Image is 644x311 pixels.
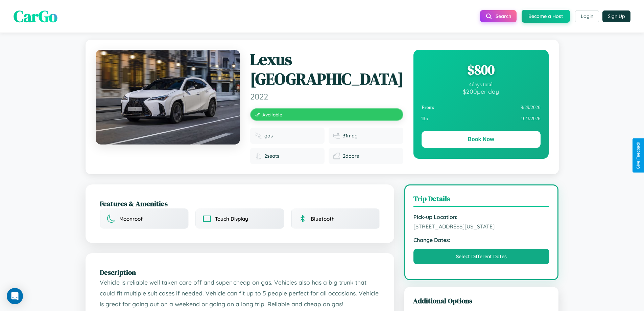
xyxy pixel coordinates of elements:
[422,102,541,113] div: 9 / 29 / 2026
[422,113,541,124] div: 10 / 3 / 2026
[422,88,541,95] div: $ 200 per day
[413,296,550,306] h3: Additional Options
[422,131,541,148] button: Book Now
[14,5,57,27] span: CarGo
[422,116,428,121] strong: To:
[7,288,23,304] div: Open Intercom Messenger
[250,91,403,102] span: 2022
[100,199,380,208] h2: Features & Amenities
[333,153,340,159] img: Doors
[311,216,335,222] span: Bluetooth
[100,267,380,277] h2: Description
[413,214,550,220] strong: Pick-up Location:
[96,50,240,145] img: Lexus TX 2022
[343,133,358,139] span: 31 mpg
[413,249,550,264] button: Select Different Dates
[100,277,380,309] p: Vehicle is reliable well taken care off and super cheap on gas. Vehicles also has a big trunk tha...
[575,10,599,22] button: Login
[422,82,541,88] div: 4 days total
[413,194,550,207] h3: Trip Details
[422,61,541,79] div: $ 800
[413,237,550,243] strong: Change Dates:
[255,153,262,159] img: Seats
[255,132,262,139] img: Fuel type
[522,10,570,23] button: Become a Host
[250,50,403,89] h1: Lexus [GEOGRAPHIC_DATA]
[480,10,517,22] button: Search
[636,142,641,169] div: Give Feedback
[343,153,359,159] span: 2 doors
[422,105,435,110] strong: From:
[264,133,273,139] span: gas
[119,216,143,222] span: Moonroof
[496,13,511,19] span: Search
[602,10,630,22] button: Sign Up
[413,223,550,230] span: [STREET_ADDRESS][US_STATE]
[215,216,248,222] span: Touch Display
[262,112,282,117] span: Available
[333,132,340,139] img: Fuel efficiency
[264,153,279,159] span: 2 seats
